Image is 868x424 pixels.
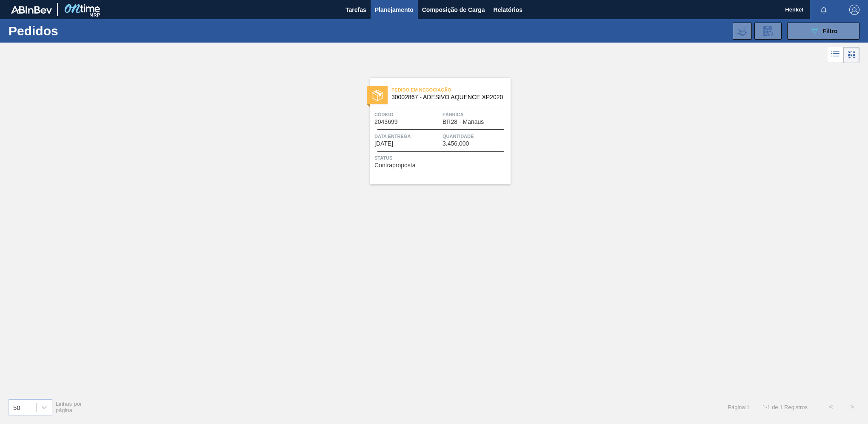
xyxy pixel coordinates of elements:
span: Status [374,154,508,162]
span: 30002867 - ADESIVO AQUENCE XP2020 [391,94,504,100]
img: Logout [849,5,859,15]
a: statusPedido em Negociação30002867 - ADESIVO AQUENCE XP2020Código2043699FábricaBR28 - ManausData ... [357,78,511,184]
div: 50 [13,404,20,411]
span: Tarefas [345,5,366,15]
button: > [842,396,863,418]
span: Filtro [823,28,838,34]
span: Fábrica [443,110,508,119]
span: 1 - 1 de 1 Registros [762,404,808,410]
span: Código [374,110,440,119]
img: status [372,90,383,101]
h1: Pedidos [9,26,137,36]
span: Linhas por página [56,401,82,413]
span: Página : 1 [728,404,749,410]
span: Quantidade [443,132,508,140]
span: 2043699 [374,119,398,125]
button: Filtro [787,23,859,40]
div: Visão em Cards [843,47,859,63]
span: Data Entrega [374,132,440,140]
span: 14/11/2025 [374,140,393,147]
span: Composição de Carga [422,5,485,15]
div: Visão em Lista [828,47,843,63]
span: Planejamento [375,5,414,15]
span: Contraproposta [374,162,416,169]
span: BR28 - Manaus [443,119,484,125]
span: Pedido em Negociação [391,86,511,94]
button: Notificações [810,4,837,16]
span: Relatórios [494,5,523,15]
img: TNhmsLtSVTkK8tSr43FrP2fwEKptu5GPRR3wAAAABJRU5ErkJggg== [11,6,52,14]
button: < [820,396,842,418]
div: Importar Negociações dos Pedidos [733,23,752,40]
span: 3.456,000 [443,140,469,147]
div: Solicitação de Revisão de Pedidos [754,23,782,40]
